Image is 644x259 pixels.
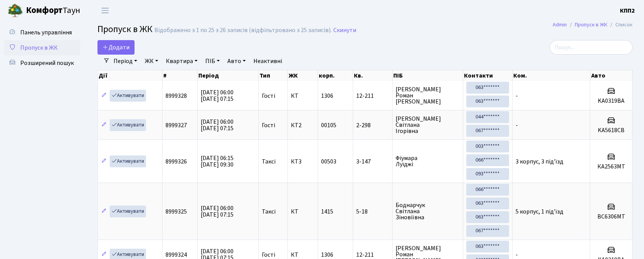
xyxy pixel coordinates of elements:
h5: КА2563МТ [593,163,629,170]
a: Додати [97,40,135,55]
span: [PERSON_NAME] Роман [PERSON_NAME] [396,86,460,105]
th: ПІБ [393,70,463,81]
span: Гості [262,93,275,99]
span: 00105 [321,121,336,129]
span: [DATE] 06:00 [DATE] 07:15 [201,204,234,219]
a: Пропуск в ЖК [575,21,607,29]
th: Ком. [513,70,590,81]
span: 12-211 [356,93,389,99]
span: Пропуск в ЖК [20,44,58,52]
span: Боднарчук Світлана Зіновіївна [396,202,460,220]
span: Таксі [262,159,276,165]
a: Авто [224,55,249,68]
span: 8999327 [165,121,187,129]
a: Квартира [163,55,201,68]
a: Період [110,55,140,68]
span: 1306 [321,92,333,100]
h5: KA0319BA [593,97,629,105]
span: КТ [291,93,315,99]
th: Дії [98,70,162,81]
div: Відображено з 1 по 25 з 26 записів (відфільтровано з 25 записів). [154,27,332,34]
span: 5-18 [356,209,389,215]
a: Розширений пошук [4,55,80,71]
span: Таун [26,4,80,17]
a: Активувати [110,206,146,217]
span: Гості [262,252,275,258]
th: корп. [318,70,354,81]
a: ПІБ [202,55,223,68]
span: Фіумара Луїджі [396,155,460,167]
span: Пропуск в ЖК [97,23,152,36]
th: Контакти [463,70,513,81]
a: Активувати [110,119,146,131]
span: 1306 [321,251,333,259]
span: [DATE] 06:00 [DATE] 07:15 [201,88,234,103]
th: # [162,70,197,81]
span: 12-211 [356,252,389,258]
span: 5 корпус, 1 під'їзд [516,207,563,216]
a: Активувати [110,155,146,167]
a: КПП2 [620,6,635,15]
span: Додати [102,43,130,52]
a: Неактивні [250,55,285,68]
b: КПП2 [620,6,635,15]
h5: KA5618CB [593,127,629,134]
span: КТ3 [291,159,315,165]
span: 3-147 [356,159,389,165]
h5: BC6306MT [593,213,629,220]
input: Пошук... [550,40,633,55]
a: Активувати [110,90,146,102]
a: Admin [553,21,567,29]
span: 2-298 [356,122,389,128]
span: - [516,92,518,100]
th: Період [198,70,259,81]
span: 8999328 [165,92,187,100]
span: [DATE] 06:15 [DATE] 09:30 [201,154,234,169]
span: [DATE] 06:00 [DATE] 07:15 [201,118,234,133]
span: Гості [262,122,275,128]
span: КТ [291,209,315,215]
span: 8999326 [165,157,187,166]
th: Тип [259,70,287,81]
span: КТ [291,252,315,258]
span: 00503 [321,157,336,166]
img: logo.png [8,3,23,18]
span: [PERSON_NAME] Світлана Ігорівна [396,116,460,134]
li: Список [607,21,633,29]
span: Таксі [262,209,276,215]
a: Панель управління [4,25,80,40]
span: - [516,251,518,259]
th: Кв. [353,70,393,81]
b: Комфорт [26,4,63,16]
a: Пропуск в ЖК [4,40,80,55]
a: Скинути [333,27,356,34]
span: 8999324 [165,251,187,259]
nav: breadcrumb [541,17,644,33]
th: ЖК [288,70,318,81]
span: Панель управління [20,28,72,37]
span: Розширений пошук [20,59,74,67]
th: Авто [590,70,633,81]
a: ЖК [142,55,161,68]
span: 1415 [321,207,333,216]
span: КТ2 [291,122,315,128]
button: Переключити навігацію [96,4,115,17]
span: 8999325 [165,207,187,216]
span: - [516,121,518,129]
span: 3 корпус, 3 під'їзд [516,157,563,166]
